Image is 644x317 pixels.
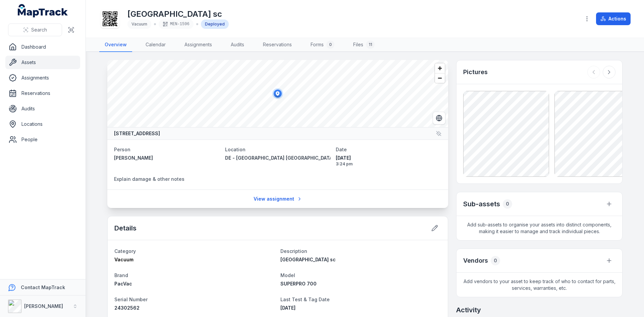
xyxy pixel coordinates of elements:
[336,155,441,161] span: [DATE]
[280,305,296,311] time: 8/14/2025, 11:00:00 AM
[249,193,307,205] a: View assignment
[225,147,246,152] span: Location
[435,63,445,73] button: Zoom in
[5,133,80,146] a: People
[114,130,160,137] strong: [STREET_ADDRESS]
[5,56,80,69] a: Assets
[348,38,380,52] a: Files11
[5,87,80,100] a: Reservations
[114,281,132,286] span: PacVac
[366,41,375,49] div: 11
[336,147,347,152] span: Date
[280,305,296,311] span: [DATE]
[114,155,220,161] a: [PERSON_NAME]
[201,19,229,29] div: Deployed
[24,303,63,309] strong: [PERSON_NAME]
[114,297,148,302] span: Serial Number
[280,281,317,286] span: SUPERPRO 700
[280,297,330,302] span: Last Test & Tag Date
[596,12,631,25] button: Actions
[258,38,297,52] a: Reservations
[114,176,184,182] span: Explain damage & other notes
[225,155,331,161] a: DE - [GEOGRAPHIC_DATA] [GEOGRAPHIC_DATA] - Southern - 89077
[433,112,445,124] button: Switch to Satellite View
[336,155,441,167] time: 8/14/2025, 3:24:20 PM
[457,216,622,240] span: Add sub-assets to organise your assets into distinct components, making it easier to manage and t...
[114,272,128,278] span: Brand
[179,38,217,52] a: Assignments
[503,199,512,209] div: 0
[131,21,147,27] span: Vacuum
[18,4,68,17] a: MapTrack
[326,41,334,49] div: 0
[99,38,132,52] a: Overview
[280,248,307,254] span: Description
[5,40,80,54] a: Dashboard
[159,19,194,29] div: MEN-1596
[140,38,171,52] a: Calendar
[463,256,488,265] h3: Vendors
[305,38,340,52] a: Forms0
[8,23,62,36] button: Search
[114,223,137,233] h2: Details
[31,27,47,33] span: Search
[463,199,500,209] h2: Sub-assets
[114,257,133,262] span: Vacuum
[336,161,441,167] span: 3:24 pm
[127,9,229,19] h1: [GEOGRAPHIC_DATA] sc
[5,102,80,115] a: Audits
[107,60,448,127] canvas: Map
[114,248,136,254] span: Category
[21,284,65,290] strong: Contact MapTrack
[491,256,500,265] div: 0
[5,117,80,131] a: Locations
[225,38,250,52] a: Audits
[280,272,295,278] span: Model
[463,67,488,77] h3: Pictures
[280,257,336,262] span: [GEOGRAPHIC_DATA] sc
[456,305,481,315] h2: Activity
[457,273,622,297] span: Add vendors to your asset to keep track of who to contact for parts, services, warranties, etc.
[225,155,382,161] span: DE - [GEOGRAPHIC_DATA] [GEOGRAPHIC_DATA] - Southern - 89077
[435,73,445,83] button: Zoom out
[5,71,80,85] a: Assignments
[114,305,140,311] span: 24302562
[114,147,130,152] span: Person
